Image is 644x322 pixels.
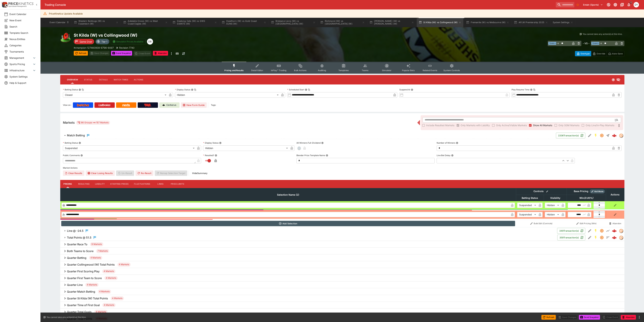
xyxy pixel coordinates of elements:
[606,2,612,8] button: Connected to PK
[102,270,115,273] span: 4 Markets
[63,92,168,98] div: Closed
[67,297,108,300] h6: Quarter St Kilda (W) Total Points
[634,2,639,7] div: dylan.brown
[121,18,170,27] button: Adelaide Crows (W) vs West Coast Eagles (W)
[321,142,324,144] button: All Winners Full-Dividend
[181,102,207,108] button: View Form Guide
[8,6,27,7] img: Sportsbook Management
[147,39,153,45] div: Dylan Brown
[583,33,622,36] p: You cannot take any action(s) at this time.
[546,196,564,200] span: Visibility
[426,123,454,127] span: Include Resulted Markets
[587,228,593,234] button: Edit Detail
[211,102,216,108] label: Tags:
[153,51,168,56] button: Abandon
[496,123,527,127] span: Only Active/Visible Markets
[203,145,289,151] div: Hidden
[593,190,605,193] span: Roll Mode
[318,69,326,72] span: Auditing
[60,180,75,188] button: Pricing
[1,1,8,8] img: PriceKinetics Logo
[89,256,102,259] span: 4 Markets
[605,234,611,241] button: Totals
[67,249,93,253] h6: Both Teams to Score
[67,276,102,280] h6: Quarter First Team to Score
[611,227,618,234] a: 8e053a43-772e-461d-a849-f995024fdb2a
[558,123,579,127] span: Only SGM Markets
[9,81,36,85] span: Help & Support
[612,52,623,55] p: Auto-Save
[67,270,100,273] h6: Quarter First Scoring Play
[367,18,416,27] button: [PERSON_NAME] (W) vs [PERSON_NAME] (W)
[619,236,623,240] div: tradingmodel
[117,263,131,266] span: 4 Markets
[79,142,81,144] button: Betting Status
[98,104,111,106] img: Ladbrokes
[81,76,96,84] button: Status
[9,19,36,22] span: New Event
[545,212,560,217] div: Hidden
[579,315,600,320] button: Send Snapshot
[67,134,85,137] h6: Match Betting
[512,88,529,91] p: Play Resume Time
[67,256,86,260] h6: Quarter Betting
[533,123,552,127] span: Show All Markets
[94,310,107,314] span: 4 Markets
[162,104,165,106] img: Cerberus
[461,123,490,127] span: Only Markets with Liability
[600,236,604,240] svg: Suspended
[612,235,617,240] img: logo-cerberus--red.svg
[166,103,176,107] p: Cerberus
[517,203,537,208] div: Suspended
[568,221,605,226] button: Edit Pricing (Win)
[222,62,463,74] div: Event type filters
[131,180,153,188] button: Fluctuations
[464,18,511,27] button: Fremantle (W) vs Melbourne (W)
[605,228,611,234] button: Line
[287,88,304,91] p: Scheduled Start
[153,51,168,55] span: Mark an event as closed and abandoned.
[600,133,604,138] svg: Suspended
[305,89,307,91] button: Scheduled StartCopy To Clipboard
[626,2,632,8] button: Notifications
[541,315,556,320] button: Refresh
[533,89,536,91] button: Copy To Clipboard
[296,154,325,157] p: Blender Price Template Name
[557,228,585,234] button: 349Transaction(s)
[72,18,120,27] button: Western Bulldogs (W) vs Essendon (W)
[611,234,618,241] a: 18791530-d6a1-44ea-9043-1e5dd691199d
[170,18,219,27] button: Geelong Cats (W) vs GWS GIANTS (W)
[619,229,623,233] div: tradingmodel
[545,203,560,208] div: Hidden
[9,69,32,72] span: Infrastructure
[63,170,84,176] button: Clear Results
[437,141,455,144] p: Number of Winners
[67,229,84,233] h6: Line @ -24.5
[417,18,463,27] button: St Kilda (W) vs Collingwood (W)
[90,243,103,246] span: 9 Markets
[269,18,318,27] button: Brisbane Lions (W) vs [GEOGRAPHIC_DATA] (W)
[135,170,153,176] button: Re-Result
[74,46,114,49] p: Copy To Clipboard
[220,18,268,27] button: Hawthorn (W) vs Gold Coast SUNS (W)
[96,76,111,84] button: Details
[599,132,605,139] button: Suspended
[612,133,617,138] div: 5d5ebee5-0354-4c4a-8600-e549aa95df3d
[617,123,621,128] svg: More
[131,76,146,84] button: Actions
[587,234,593,241] button: Edit Detail
[338,69,349,72] span: Templates
[80,154,83,157] button: Public Comments
[67,283,83,287] h6: Quarter Line
[82,89,84,91] button: Copy To Clipboard
[575,51,624,56] div: Start From
[612,235,617,240] div: 18791530-d6a1-44ea-9043-1e5dd691199d
[572,189,590,193] div: Base Pricing
[362,69,368,72] span: Teams
[159,102,180,108] a: Cerberus
[621,315,636,319] span: Mark an event as closed and abandoned.
[8,2,33,5] img: PriceKinetics
[451,154,454,157] button: Live Bet Delay
[294,69,307,72] span: Bulk Actions
[74,51,88,56] button: Refresh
